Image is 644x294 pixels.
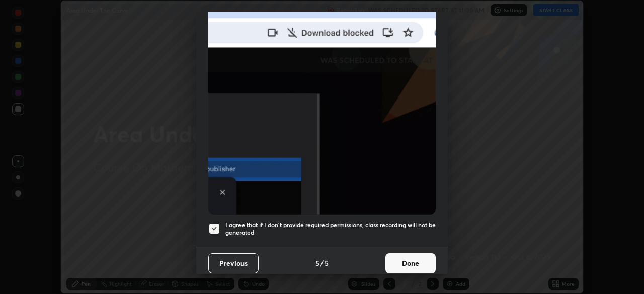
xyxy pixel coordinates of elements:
[225,221,436,237] h5: I agree that if I don't provide required permissions, class recording will not be generated
[385,253,436,273] button: Done
[208,253,259,273] button: Previous
[315,258,319,268] h4: 5
[325,258,329,268] h4: 5
[320,258,324,268] h4: /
